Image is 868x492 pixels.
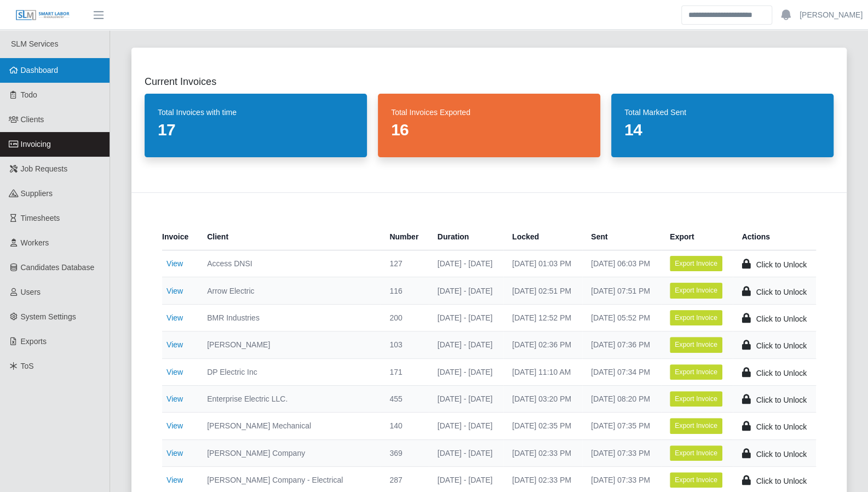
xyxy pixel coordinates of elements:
[21,164,68,173] span: Job Requests
[162,224,198,250] th: Invoice
[582,224,661,250] th: Sent
[21,362,34,370] span: ToS
[198,224,381,250] th: Client
[198,277,381,304] td: Arrow Electric
[11,39,58,48] span: SLM Services
[21,189,53,198] span: Suppliers
[158,120,354,140] dd: 17
[21,288,41,296] span: Users
[145,74,833,89] h2: Current Invoices
[670,256,722,271] button: Export Invoice
[756,314,807,323] span: Click to Unlock
[429,277,503,304] td: [DATE] - [DATE]
[756,288,807,296] span: Click to Unlock
[661,224,733,250] th: Export
[198,304,381,331] td: BMR Industries
[391,120,587,140] dd: 16
[381,224,428,250] th: Number
[582,277,661,304] td: [DATE] 07:51 PM
[21,115,44,124] span: Clients
[21,238,49,247] span: Workers
[503,224,582,250] th: Locked
[21,263,95,272] span: Candidates Database
[198,250,381,277] td: Access DNSI
[582,331,661,358] td: [DATE] 07:36 PM
[429,331,503,358] td: [DATE] - [DATE]
[756,477,807,485] span: Click to Unlock
[21,90,37,99] span: Todo
[166,394,183,403] a: View
[166,313,183,322] a: View
[198,439,381,466] td: [PERSON_NAME] Company
[198,413,381,439] td: [PERSON_NAME] Mechanical
[670,364,722,380] button: Export Invoice
[756,369,807,377] span: Click to Unlock
[166,368,183,376] a: View
[756,422,807,431] span: Click to Unlock
[391,107,587,118] dt: Total Invoices Exported
[429,358,503,385] td: [DATE] - [DATE]
[198,331,381,358] td: [PERSON_NAME]
[503,358,582,385] td: [DATE] 11:10 AM
[503,439,582,466] td: [DATE] 02:33 PM
[429,304,503,331] td: [DATE] - [DATE]
[381,250,428,277] td: 127
[670,310,722,325] button: Export Invoice
[582,358,661,385] td: [DATE] 07:34 PM
[624,120,820,140] dd: 14
[429,224,503,250] th: Duration
[756,260,807,269] span: Click to Unlock
[582,250,661,277] td: [DATE] 06:03 PM
[381,358,428,385] td: 171
[429,250,503,277] td: [DATE] - [DATE]
[503,304,582,331] td: [DATE] 12:52 PM
[756,341,807,350] span: Click to Unlock
[670,445,722,461] button: Export Invoice
[800,9,863,21] a: [PERSON_NAME]
[503,277,582,304] td: [DATE] 02:51 PM
[503,385,582,412] td: [DATE] 03:20 PM
[756,396,807,404] span: Click to Unlock
[429,413,503,439] td: [DATE] - [DATE]
[670,472,722,488] button: Export Invoice
[21,140,51,148] span: Invoicing
[582,385,661,412] td: [DATE] 08:20 PM
[166,340,183,349] a: View
[381,304,428,331] td: 200
[733,224,816,250] th: Actions
[670,337,722,352] button: Export Invoice
[166,287,183,295] a: View
[503,331,582,358] td: [DATE] 02:36 PM
[198,385,381,412] td: Enterprise Electric LLC.
[21,312,76,321] span: System Settings
[166,476,183,484] a: View
[381,277,428,304] td: 116
[670,283,722,298] button: Export Invoice
[381,413,428,439] td: 140
[582,413,661,439] td: [DATE] 07:35 PM
[166,259,183,268] a: View
[166,421,183,430] a: View
[429,439,503,466] td: [DATE] - [DATE]
[158,107,354,118] dt: Total Invoices with time
[381,331,428,358] td: 103
[166,449,183,457] a: View
[21,337,47,346] span: Exports
[670,391,722,407] button: Export Invoice
[503,413,582,439] td: [DATE] 02:35 PM
[670,418,722,433] button: Export Invoice
[198,358,381,385] td: DP Electric Inc
[582,304,661,331] td: [DATE] 05:52 PM
[21,66,59,75] span: Dashboard
[756,450,807,459] span: Click to Unlock
[429,385,503,412] td: [DATE] - [DATE]
[381,385,428,412] td: 455
[624,107,820,118] dt: Total Marked Sent
[21,214,60,222] span: Timesheets
[503,250,582,277] td: [DATE] 01:03 PM
[681,5,772,25] input: Search
[582,439,661,466] td: [DATE] 07:33 PM
[15,9,70,21] img: SLM Logo
[381,439,428,466] td: 369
